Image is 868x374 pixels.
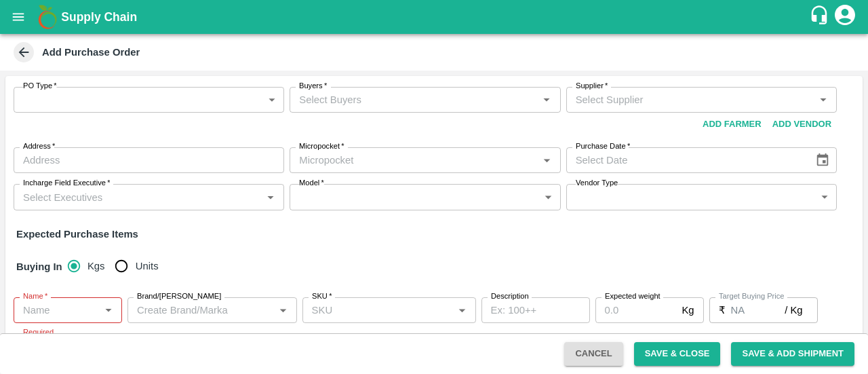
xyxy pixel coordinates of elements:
p: / Kg [785,303,802,318]
label: PO Type [23,81,57,92]
label: Purchase Date [576,141,630,152]
input: Create Brand/Marka [132,301,271,319]
label: Brand/[PERSON_NAME] [137,291,221,302]
button: Cancel [564,342,623,366]
input: Select Supplier [570,91,810,109]
label: Vendor Type [576,178,618,189]
label: Description [491,291,529,302]
button: Choose date [810,147,835,173]
input: Select Date [566,147,804,173]
input: Address [14,147,284,173]
button: Save & Add Shipment [731,342,854,366]
label: Address [23,141,55,152]
input: Micropocket [294,151,534,169]
button: Open [100,301,117,319]
p: Required [23,326,113,338]
span: Units [136,259,159,274]
button: Add Vendor [767,113,837,136]
button: Open [814,91,832,109]
label: Name [23,291,47,302]
label: Model [299,178,324,189]
label: Incharge Field Executive [23,178,110,189]
label: SKU [312,291,332,302]
b: Add Purchase Order [42,47,140,58]
button: Add Farmer [697,113,767,136]
input: Name [18,301,96,319]
label: Micropocket [299,141,344,152]
strong: Expected Purchase Items [16,229,138,240]
input: 0.0 [595,297,677,323]
input: Select Buyers [294,91,534,109]
button: Open [538,91,555,109]
button: open drawer [3,1,34,33]
label: Supplier [576,81,608,92]
img: logo [34,3,61,31]
span: Kgs [87,259,105,274]
p: Kg [682,303,694,318]
button: Save & Close [634,342,721,366]
button: Open [538,151,555,169]
h6: Buying In [11,253,68,281]
div: customer-support [809,5,833,29]
label: Expected weight [605,291,660,302]
label: Target Buying Price [719,291,785,302]
p: ₹ [719,303,726,318]
a: Supply Chain [61,7,809,26]
div: account of current user [833,3,857,31]
button: Open [453,301,471,319]
label: Buyers [299,81,327,92]
button: Open [262,188,279,206]
div: buying_in [68,253,170,280]
input: Select Executives [18,188,258,206]
input: SKU [307,301,450,319]
b: Supply Chain [61,10,137,24]
button: Open [274,301,292,319]
input: 0.0 [731,297,785,323]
